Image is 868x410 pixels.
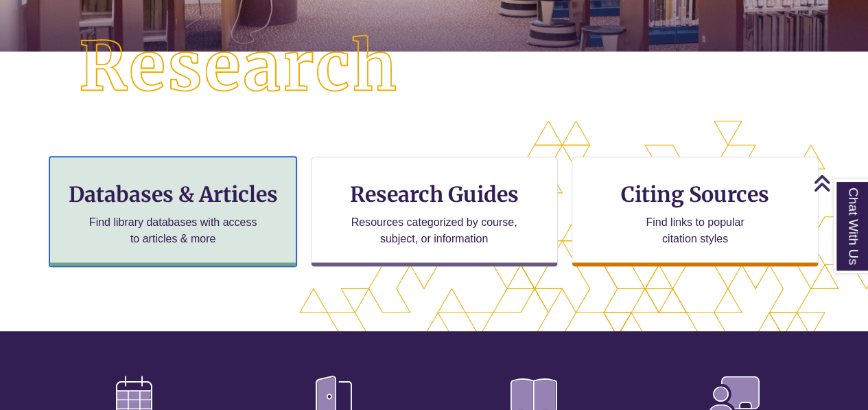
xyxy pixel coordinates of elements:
p: Find library databases with access to articles & more [84,214,263,247]
h3: Citing Sources [611,181,779,207]
p: Resources categorized by course, subject, or information [344,214,524,247]
a: Databases & Articles Find library databases with access to articles & more [49,157,296,266]
a: Research Guides Resources categorized by course, subject, or information [311,157,558,266]
a: Back to Top [813,174,865,192]
h3: Databases & Articles [61,181,285,207]
a: Citing Sources Find links to popular citation styles [572,157,819,266]
h3: Research Guides [322,181,546,207]
p: Find links to popular citation styles [628,214,762,247]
